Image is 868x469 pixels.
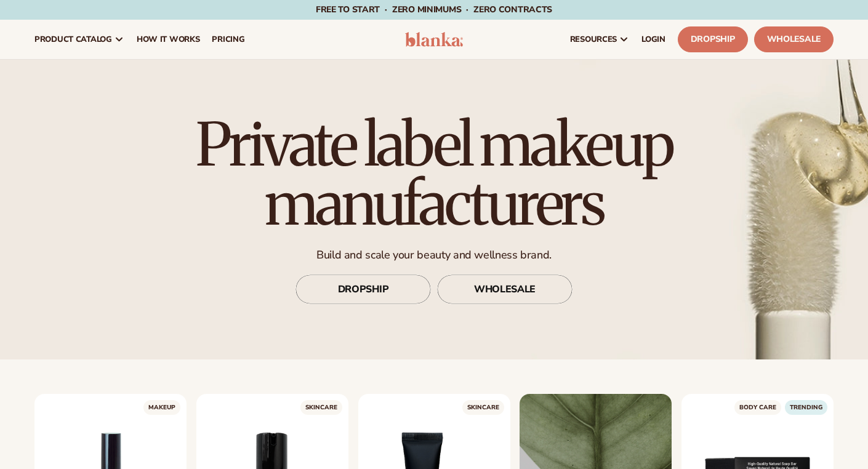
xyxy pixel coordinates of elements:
[212,34,244,44] span: pricing
[437,275,573,304] a: WHOLESALE
[635,20,672,59] a: LOGIN
[206,20,251,59] a: pricing
[34,34,112,44] span: product catalog
[570,34,617,44] span: resources
[641,34,665,44] span: LOGIN
[678,26,748,52] a: Dropship
[405,32,463,47] img: logo
[564,20,635,59] a: resources
[295,275,431,304] a: DROPSHIP
[160,115,708,233] h1: Private label makeup manufacturers
[316,4,552,15] span: Free to start · ZERO minimums · ZERO contracts
[28,20,131,59] a: product catalog
[754,26,834,52] a: Wholesale
[160,248,708,262] p: Build and scale your beauty and wellness brand.
[131,20,206,59] a: How It Works
[137,34,200,44] span: How It Works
